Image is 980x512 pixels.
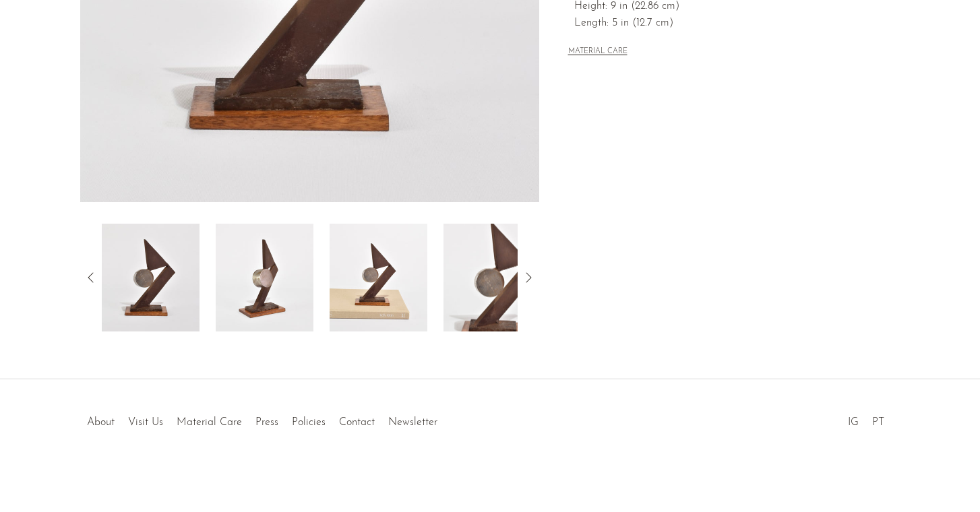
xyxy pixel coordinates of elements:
ul: Social Medias [841,406,891,432]
button: MATERIAL CARE [568,47,627,57]
a: PT [872,417,884,428]
ul: Quick links [80,406,444,432]
a: IG [848,417,859,428]
img: Abstract Mixed Metals Sculpture [330,224,427,331]
img: Abstract Mixed Metals Sculpture [443,224,541,331]
a: About [87,417,115,428]
a: Contact [339,417,375,428]
a: Material Care [177,417,242,428]
a: Press [255,417,278,428]
img: Abstract Mixed Metals Sculpture [102,224,200,331]
span: Length: 5 in (12.7 cm) [574,15,871,32]
a: Policies [292,417,326,428]
img: Abstract Mixed Metals Sculpture [216,224,313,331]
a: Visit Us [128,417,163,428]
